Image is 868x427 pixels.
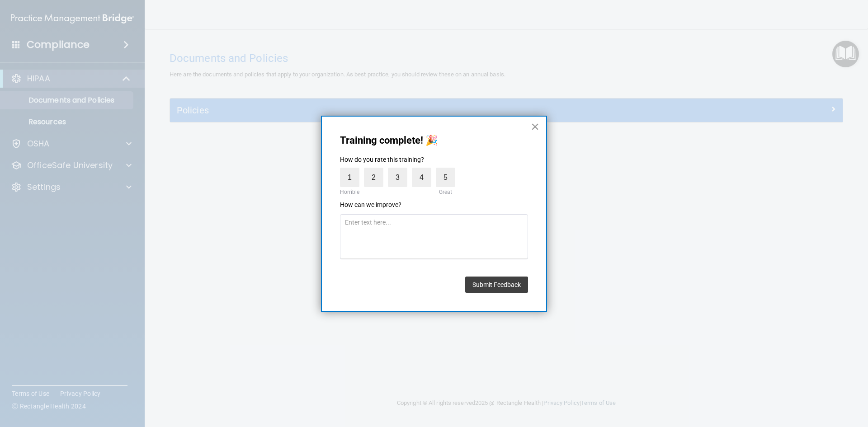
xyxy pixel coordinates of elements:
[340,155,528,164] p: How do you rate this training?
[436,168,455,187] label: 5
[412,168,431,187] label: 4
[364,168,383,187] label: 2
[340,201,528,210] p: How can we improve?
[388,168,407,187] label: 3
[465,277,528,293] button: Submit Feedback
[338,187,362,197] div: Horrible
[340,135,528,146] p: Training complete! 🎉
[436,187,455,197] div: Great
[531,119,539,134] button: Close
[340,168,359,187] label: 1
